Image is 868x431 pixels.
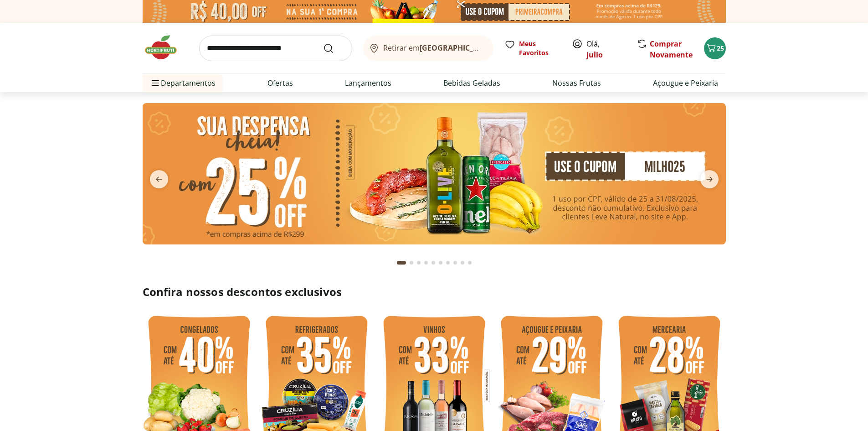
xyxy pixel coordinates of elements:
[383,44,484,52] span: Retirar em
[459,252,466,274] button: Go to page 9 from fs-carousel
[519,39,561,57] span: Meus Favoritos
[143,103,726,244] img: cupom
[430,252,437,274] button: Go to page 5 from fs-carousel
[437,252,444,274] button: Go to page 6 from fs-carousel
[552,78,601,88] a: Nossas Frutas
[422,252,430,274] button: Go to page 4 from fs-carousel
[586,50,603,60] a: julio
[323,43,345,54] button: Submit Search
[693,170,726,188] button: next
[363,36,493,61] button: Retirar em[GEOGRAPHIC_DATA]/[GEOGRAPHIC_DATA]
[143,34,188,61] img: Hortifruti
[504,39,561,57] a: Meus Favoritos
[717,44,724,52] span: 25
[444,252,452,274] button: Go to page 7 from fs-carousel
[452,252,459,274] button: Go to page 8 from fs-carousel
[150,72,216,94] span: Departamentos
[199,36,352,61] input: search
[143,285,726,299] h2: Confira nossos descontos exclusivos
[466,252,473,274] button: Go to page 10 from fs-carousel
[345,78,391,88] a: Lançamentos
[650,39,693,60] a: Comprar Novamente
[415,252,422,274] button: Go to page 3 from fs-carousel
[267,78,293,88] a: Ofertas
[143,170,175,188] button: previous
[420,43,573,53] b: [GEOGRAPHIC_DATA]/[GEOGRAPHIC_DATA]
[150,72,161,94] button: Menu
[395,252,408,274] button: Current page from fs-carousel
[408,252,415,274] button: Go to page 2 from fs-carousel
[653,78,718,88] a: Açougue e Peixaria
[704,37,726,59] button: Carrinho
[443,78,500,88] a: Bebidas Geladas
[586,38,627,60] span: Olá,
